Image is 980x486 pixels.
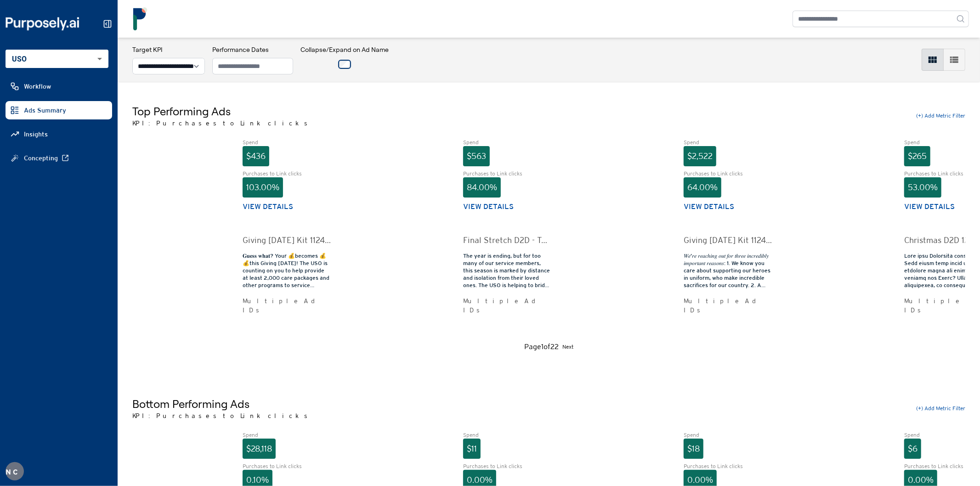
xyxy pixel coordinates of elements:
div: $28,118 [243,439,276,459]
h5: Top Performing Ads [132,104,312,119]
h3: Collapse/Expand on Ad Name [300,45,389,54]
a: Ads Summary [6,101,112,119]
div: Final Stretch D2D - Text 2 - Image 2 [463,234,551,247]
div: $563 [463,146,490,166]
div: Spend [684,139,772,146]
div: 𝐆𝐮𝐞𝐬𝐬 𝐰𝐡𝐚𝐭? Your 💰becomes 💰💰this Giving [DATE]! The USO is counting on you to help provide at lea... [243,252,331,289]
div: 64.00% [684,177,721,198]
h3: Target KPI [132,45,205,54]
button: (+) Add Metric Filter [916,112,965,119]
a: Workflow [6,77,112,96]
div: The year is ending, but for too many of our service members, this season is marked by distance an... [463,252,551,289]
a: Insights [6,125,112,143]
div: Purchases to Link clicks [463,170,551,177]
div: Spend [684,431,772,439]
button: (+) Add Metric Filter [916,405,965,412]
a: Concepting [6,149,112,167]
div: Multiple Ad IDs [684,296,772,315]
span: Concepting [24,153,58,163]
div: Spend [463,139,551,146]
h3: Performance Dates [212,45,293,54]
div: $2,522 [684,146,716,166]
div: Purchases to Link clicks [463,463,551,470]
p: KPI: Purchases to Link clicks [132,119,312,128]
div: 53.00% [904,177,941,198]
div: $11 [463,439,481,459]
button: View details [684,201,734,212]
span: Ads Summary [24,106,66,115]
div: $265 [904,146,930,166]
button: View details [904,201,955,212]
div: Spend [243,431,331,439]
div: $436 [243,146,269,166]
div: 103.00% [243,177,283,198]
div: $6 [904,439,921,459]
div: Purchases to Link clicks [243,463,331,470]
h5: Bottom Performing Ads [132,396,312,411]
div: Multiple Ad IDs [463,296,551,315]
span: Insights [24,130,48,139]
div: $18 [684,439,703,459]
div: Purchases to Link clicks [684,170,772,177]
div: 84.00% [463,177,501,198]
div: 𝑊𝑒’𝑟𝑒 𝑟𝑒𝑎𝑐ℎ𝑖𝑛𝑔 𝑜𝑢𝑡 𝑓𝑜𝑟 𝑡ℎ𝑟𝑒𝑒 𝑖𝑛𝑐𝑟𝑒𝑑𝑖𝑏𝑙𝑦 𝑖𝑚𝑝𝑜𝑟𝑡𝑎𝑛𝑡 𝑟𝑒𝑎𝑠𝑜𝑛𝑠: 1. We know you care about supporting o... [684,252,772,289]
button: NC [6,462,24,480]
div: Purchases to Link clicks [684,463,772,470]
img: logo [129,7,152,30]
div: Purchases to Link clicks [243,170,331,177]
p: KPI: Purchases to Link clicks [132,411,312,420]
div: Giving [DATE] Kit 1124 - Text 2 - Image 1 [243,234,331,247]
div: Giving [DATE] Kit 1124 - Text 5 - Image 3 [684,234,772,247]
span: Workflow [24,82,51,91]
button: Next [562,341,573,352]
button: View details [463,201,514,212]
div: Page 1 of 22 [524,341,559,352]
div: N C [6,462,24,480]
div: Spend [463,431,551,439]
div: USO [6,50,108,68]
button: View details [243,201,293,212]
div: Multiple Ad IDs [243,296,331,315]
div: Spend [243,139,331,146]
